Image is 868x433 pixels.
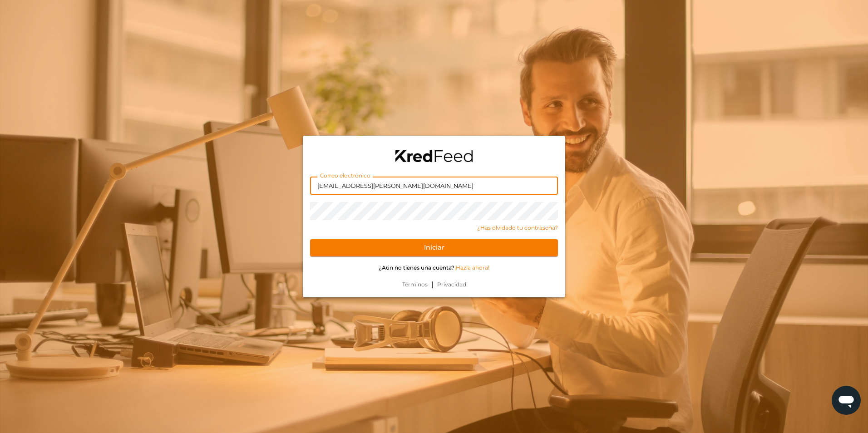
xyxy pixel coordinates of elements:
a: ¿Has olvidado tu contraseña? [310,224,558,232]
a: Privacidad [434,280,470,289]
p: ¿Aún no tienes una cuenta? [310,264,558,272]
img: chatIcon [837,391,855,409]
button: Iniciar [310,239,558,256]
a: ¡Hazla ahora! [454,264,489,271]
div: | [303,279,565,297]
img: logo-black.png [395,150,473,162]
a: Términos [399,280,431,289]
label: Correo electrónico [317,172,373,180]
